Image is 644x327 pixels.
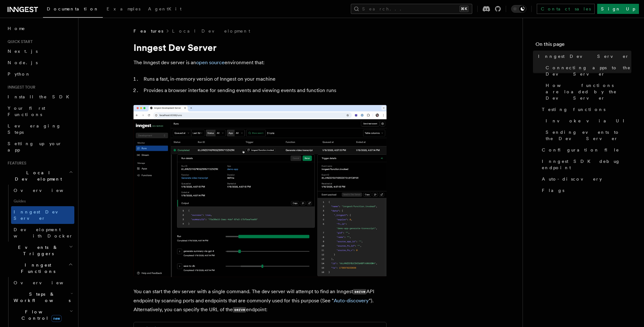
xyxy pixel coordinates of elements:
[5,39,33,44] span: Quick start
[546,118,630,124] span: Invoke via UI
[133,58,387,67] p: The Inngest dev server is an environment that:
[11,306,74,324] button: Flow Controlnew
[542,176,602,182] span: Auto-discovery
[11,309,70,321] span: Flow Control
[11,291,71,304] span: Steps & Workflows
[11,185,74,196] a: Overview
[144,2,185,17] a: AgentKit
[542,106,605,113] span: Testing functions
[133,28,163,34] span: Features
[539,156,631,173] a: Inngest SDK debug endpoint
[538,53,629,59] span: Inngest Dev Server
[103,2,144,17] a: Examples
[51,315,62,322] span: new
[133,287,387,314] p: You can start the dev server with a single command. The dev server will attempt to find an Innges...
[133,105,387,277] img: Dev Server Demo
[543,126,631,144] a: Sending events to the Dev Server
[8,60,38,65] span: Node.js
[539,144,631,156] a: Configuration file
[546,129,631,142] span: Sending events to the Dev Server
[543,80,631,104] a: How functions are loaded by the Dev Server
[5,85,35,90] span: Inngest tour
[334,298,369,304] a: Auto-discovery
[5,91,74,102] a: Install the SDK
[148,6,182,11] span: AgentKit
[5,68,74,80] a: Python
[5,244,69,257] span: Events & Triggers
[511,5,526,13] button: Toggle dark mode
[11,277,74,288] a: Overview
[5,167,74,185] button: Local Development
[543,62,631,80] a: Connecting apps to the Dev Server
[14,188,79,193] span: Overview
[11,206,74,224] a: Inngest Dev Server
[539,185,631,196] a: Flags
[14,280,79,285] span: Overview
[542,158,631,171] span: Inngest SDK debug endpoint
[142,86,387,95] li: Provides a browser interface for sending events and viewing events and function runs
[133,42,387,53] h1: Inngest Dev Server
[542,187,564,194] span: Flags
[43,2,103,18] a: Documentation
[542,147,619,153] span: Configuration file
[546,82,631,101] span: How functions are loaded by the Dev Server
[460,6,468,12] kbd: ⌘K
[536,40,631,51] h4: On this page
[539,104,631,115] a: Testing functions
[5,242,74,259] button: Events & Triggers
[8,106,45,117] span: Your first Functions
[597,4,639,14] a: Sign Up
[233,307,246,312] code: serve
[5,57,74,68] a: Node.js
[5,138,74,156] a: Setting up your app
[8,71,31,77] span: Python
[11,196,74,206] span: Guides
[14,227,73,238] span: Development with Docker
[5,170,69,182] span: Local Development
[536,51,631,62] a: Inngest Dev Server
[8,123,61,135] span: Leveraging Steps
[5,102,74,120] a: Your first Functions
[14,209,68,221] span: Inngest Dev Server
[11,224,74,242] a: Development with Docker
[8,141,62,152] span: Setting up your app
[539,173,631,185] a: Auto-discovery
[11,288,74,306] button: Steps & Workflows
[8,49,38,54] span: Next.js
[5,161,26,166] span: Features
[5,259,74,277] button: Inngest Functions
[5,23,74,34] a: Home
[5,185,74,242] div: Local Development
[196,59,225,65] a: open source
[543,115,631,126] a: Invoke via UI
[5,120,74,138] a: Leveraging Steps
[142,75,387,83] li: Runs a fast, in-memory version of Inngest on your machine
[5,46,74,57] a: Next.js
[537,4,595,14] a: Contact sales
[172,28,250,34] a: Local Development
[353,289,366,294] code: serve
[351,4,472,14] button: Search...⌘K
[107,6,140,11] span: Examples
[8,25,25,32] span: Home
[47,6,99,11] span: Documentation
[546,65,631,77] span: Connecting apps to the Dev Server
[8,94,73,99] span: Install the SDK
[5,262,68,275] span: Inngest Functions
